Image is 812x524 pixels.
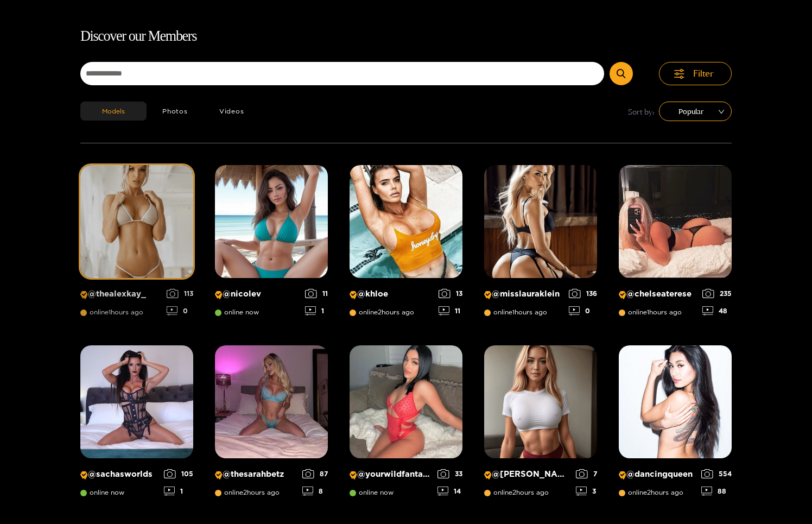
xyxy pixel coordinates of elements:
div: 113 [167,289,193,298]
img: Creator Profile Image: michelle [484,345,597,458]
div: 13 [439,289,462,298]
a: Creator Profile Image: chelseaterese@chelseatereseonline1hours ago23548 [619,165,732,324]
img: Creator Profile Image: dancingqueen [619,345,732,458]
span: online 2 hours ago [350,308,414,316]
button: Submit Search [610,62,633,85]
p: @ nicolev [215,289,300,299]
p: @ thealexkay_ [80,289,161,299]
div: 7 [576,469,597,478]
img: Creator Profile Image: yourwildfantasyy69 [350,345,462,458]
img: Creator Profile Image: misslauraklein [484,165,597,278]
span: online now [350,489,394,496]
span: online 1 hours ago [484,308,547,316]
button: Models [80,102,147,121]
div: 11 [305,289,328,298]
div: sort [659,102,732,121]
div: 554 [701,469,732,478]
h1: Discover our Members [80,25,732,48]
div: 88 [701,487,732,496]
p: @ yourwildfantasyy69 [350,469,432,479]
div: 3 [576,487,597,496]
a: Creator Profile Image: khloe@khloeonline2hours ago1311 [350,165,462,324]
div: 1 [305,306,328,315]
span: Sort by: [628,105,655,118]
p: @ sachasworlds [80,469,158,479]
div: 8 [302,487,328,496]
div: 14 [437,487,462,496]
span: online now [215,308,259,316]
button: Filter [659,62,732,85]
span: online 1 hours ago [619,308,682,316]
img: Creator Profile Image: sachasworlds [80,345,193,458]
span: online 2 hours ago [484,489,549,496]
a: Creator Profile Image: thesarahbetz@thesarahbetzonline2hours ago878 [215,345,328,504]
div: 0 [167,306,193,315]
img: Creator Profile Image: chelseaterese [619,165,732,278]
p: @ misslauraklein [484,289,563,299]
p: @ khloe [350,289,433,299]
span: Popular [667,103,724,119]
span: online 2 hours ago [619,489,683,496]
div: 0 [569,306,597,315]
a: Creator Profile Image: yourwildfantasyy69@yourwildfantasyy69online now3314 [350,345,462,504]
a: Creator Profile Image: dancingqueen@dancingqueenonline2hours ago55488 [619,345,732,504]
div: 1 [164,487,193,496]
div: 33 [437,469,462,478]
p: @ dancingqueen [619,469,696,479]
a: Creator Profile Image: misslauraklein@misslaurakleinonline1hours ago1360 [484,165,597,324]
p: @ thesarahbetz [215,469,297,479]
img: Creator Profile Image: khloe [350,165,462,278]
span: online 1 hours ago [80,308,143,316]
div: 87 [302,469,328,478]
div: 136 [569,289,597,298]
span: Filter [693,67,714,80]
a: Creator Profile Image: sachasworlds@sachasworldsonline now1051 [80,345,193,504]
span: online now [80,489,124,496]
img: Creator Profile Image: nicolev [215,165,328,278]
img: Creator Profile Image: thealexkay_ [80,165,193,278]
button: Videos [204,102,260,121]
img: Creator Profile Image: thesarahbetz [215,345,328,458]
a: Creator Profile Image: michelle@[PERSON_NAME]online2hours ago73 [484,345,597,504]
a: Creator Profile Image: nicolev@nicolevonline now111 [215,165,328,324]
div: 105 [164,469,193,478]
div: 11 [439,306,462,315]
div: 48 [702,306,732,315]
a: Creator Profile Image: thealexkay_@thealexkay_online1hours ago1130 [80,165,193,324]
button: Photos [147,102,204,121]
div: 235 [702,289,732,298]
p: @ chelseaterese [619,289,697,299]
p: @ [PERSON_NAME] [484,469,570,479]
span: online 2 hours ago [215,489,280,496]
